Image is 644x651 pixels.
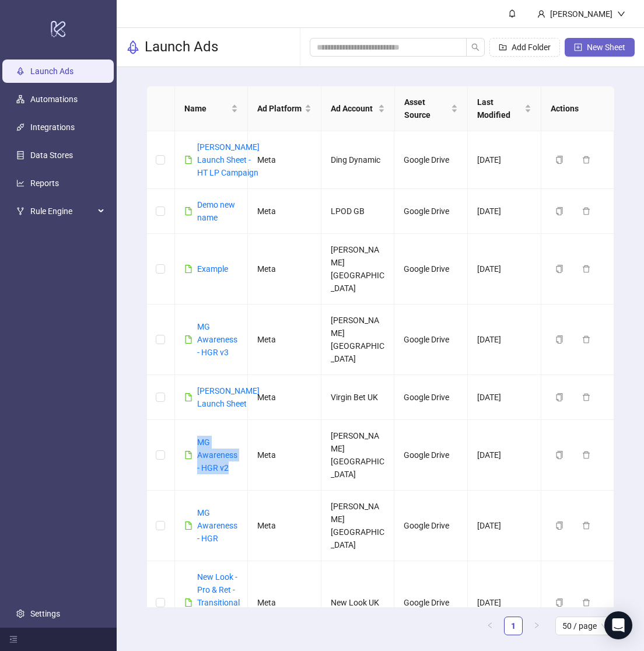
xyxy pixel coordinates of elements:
td: [PERSON_NAME] [GEOGRAPHIC_DATA] [321,304,395,375]
span: file [184,393,192,401]
span: file [184,521,192,530]
td: Meta [248,304,321,375]
span: 50 / page [562,617,607,635]
td: [DATE] [468,561,541,645]
span: Name [184,102,229,115]
span: copy [555,598,563,607]
a: [PERSON_NAME] Launch Sheet - HT LP Campaign [197,142,260,177]
td: Google Drive [394,491,468,561]
span: file [184,156,192,164]
span: copy [555,451,563,459]
a: Reports [30,178,59,188]
td: Google Drive [394,234,468,304]
a: New Look - Pro & Ret - Transitional Autumn (Feed ads) [197,572,240,633]
td: Google Drive [394,561,468,645]
a: [PERSON_NAME] Launch Sheet [197,386,260,408]
span: right [533,622,540,629]
td: New Look UK [321,561,395,645]
span: fork [16,207,24,215]
a: MG Awareness - HGR [197,508,237,543]
span: file [184,598,192,607]
td: [DATE] [468,234,541,304]
span: bell [508,9,516,17]
td: [PERSON_NAME] [GEOGRAPHIC_DATA] [321,234,395,304]
td: Google Drive [394,420,468,491]
th: Last Modified [468,86,541,131]
td: [DATE] [468,420,541,491]
span: menu-fold [9,635,17,643]
a: Settings [30,609,60,618]
span: copy [555,521,563,530]
button: right [527,617,546,635]
td: Virgin Bet UK [321,375,395,420]
td: Meta [248,561,321,645]
a: Integrations [30,123,75,132]
td: Ding Dynamic [321,131,395,189]
span: file [184,451,192,459]
td: Google Drive [394,189,468,234]
td: [PERSON_NAME] [GEOGRAPHIC_DATA] [321,420,395,491]
td: [DATE] [468,375,541,420]
span: delete [582,335,590,344]
a: MG Awareness - HGR v2 [197,437,237,473]
a: Example [197,264,228,274]
span: delete [582,156,590,164]
span: Add Folder [512,43,551,52]
span: Rule Engine [30,199,94,223]
span: file [184,207,192,215]
span: delete [582,207,590,215]
td: Google Drive [394,375,468,420]
span: delete [582,265,590,273]
span: copy [555,156,563,164]
span: copy [555,335,563,344]
a: Demo new name [197,200,235,222]
button: left [481,617,499,635]
th: Ad Account [321,86,395,131]
li: Previous Page [481,617,499,635]
td: [DATE] [468,491,541,561]
span: folder-add [499,43,507,51]
a: Data Stores [30,150,73,160]
td: Meta [248,189,321,234]
th: Name [175,86,249,131]
span: Asset Source [404,96,449,121]
span: down [617,10,625,18]
span: copy [555,265,563,273]
span: copy [555,207,563,215]
span: Ad Platform [257,102,302,115]
span: Ad Account [331,102,376,115]
a: MG Awareness - HGR v3 [197,322,237,357]
span: Last Modified [477,96,522,121]
a: 1 [505,617,522,635]
span: New Sheet [587,43,625,52]
td: Meta [248,420,321,491]
span: delete [582,393,590,401]
span: file [184,335,192,344]
td: [DATE] [468,189,541,234]
span: left [487,622,494,629]
td: LPOD GB [321,189,395,234]
div: Page Size [555,617,614,635]
span: rocket [126,40,140,54]
td: Google Drive [394,304,468,375]
button: New Sheet [565,38,635,57]
th: Ad Platform [248,86,321,131]
li: 1 [504,617,523,635]
span: file [184,265,192,273]
div: Open Intercom Messenger [604,611,632,639]
h3: Launch Ads [145,38,218,57]
th: Asset Source [395,86,468,131]
td: Meta [248,234,321,304]
td: [DATE] [468,304,541,375]
td: Google Drive [394,131,468,189]
a: Automations [30,94,78,104]
span: delete [582,598,590,607]
a: Launch Ads [30,66,73,76]
div: [PERSON_NAME] [545,8,617,20]
span: user [537,10,545,18]
button: Add Folder [489,38,560,57]
span: search [471,43,480,51]
span: copy [555,393,563,401]
td: Meta [248,131,321,189]
li: Next Page [527,617,546,635]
